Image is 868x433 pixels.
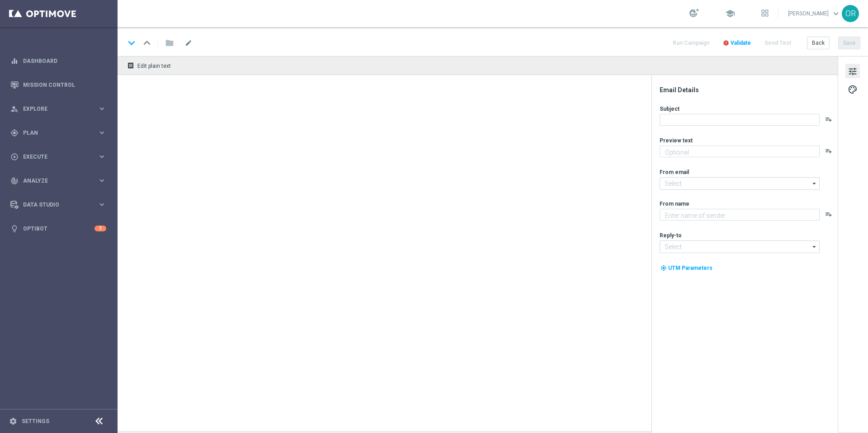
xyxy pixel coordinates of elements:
[807,37,830,49] button: Back
[23,130,98,136] span: Plan
[731,40,751,46] span: Validate
[98,176,106,185] i: keyboard_arrow_right
[660,232,682,239] label: Reply-to
[125,60,175,71] button: receipt Edit plain text
[660,200,689,207] label: From name
[10,177,107,184] button: track_changes Analyze keyboard_arrow_right
[845,64,860,78] button: tune
[98,104,106,113] i: keyboard_arrow_right
[10,153,98,161] div: Execute
[660,265,667,271] i: my_location
[660,105,679,113] label: Subject
[23,49,106,73] a: Dashboard
[660,86,837,94] div: Email Details
[10,177,19,185] i: track_changes
[660,177,820,190] input: Select
[10,105,98,113] div: Explore
[10,216,106,240] div: Optibot
[10,225,107,232] button: lightbulb Optibot 3
[10,57,107,65] button: equalizer Dashboard
[23,178,98,184] span: Analyze
[660,240,820,253] input: Select
[10,201,107,208] button: Data Studio keyboard_arrow_right
[660,169,689,176] label: From email
[23,202,98,207] span: Data Studio
[10,177,98,185] div: Analyze
[10,153,107,160] button: play_circle_outline Execute keyboard_arrow_right
[848,84,858,95] span: palette
[725,9,735,19] span: school
[98,152,106,161] i: keyboard_arrow_right
[787,7,842,20] a: [PERSON_NAME]keyboard_arrow_down
[668,265,712,271] span: UTM Parameters
[810,178,819,189] i: arrow_drop_down
[825,211,832,218] button: playlist_add
[660,137,693,144] label: Preview text
[848,66,858,77] span: tune
[825,116,832,123] button: playlist_add
[10,153,19,161] i: play_circle_outline
[10,105,19,113] i: person_search
[127,62,134,69] i: receipt
[842,5,859,22] div: OR
[98,200,106,209] i: keyboard_arrow_right
[10,105,107,113] button: person_search Explore keyboard_arrow_right
[10,129,19,137] i: gps_fixed
[137,63,171,69] span: Edit plain text
[94,226,106,231] div: 3
[22,419,49,424] a: Settings
[831,9,841,19] span: keyboard_arrow_down
[23,106,98,112] span: Explore
[845,82,860,96] button: palette
[810,241,819,253] i: arrow_drop_down
[660,263,713,273] button: my_location UTM Parameters
[10,129,107,136] button: gps_fixed Plan keyboard_arrow_right
[10,225,19,233] i: lightbulb
[23,154,98,160] span: Execute
[10,129,98,137] div: Plan
[10,201,98,209] div: Data Studio
[23,216,94,240] a: Optibot
[10,81,107,89] button: Mission Control
[98,128,106,137] i: keyboard_arrow_right
[125,36,138,50] i: keyboard_arrow_down
[10,57,19,65] i: equalizer
[10,49,106,73] div: Dashboard
[10,73,106,97] div: Mission Control
[722,37,752,49] button: error Validate
[723,40,729,46] i: error
[184,39,193,47] span: mode_edit
[9,417,17,425] i: settings
[825,147,832,155] button: playlist_add
[23,73,106,97] a: Mission Control
[838,37,860,49] button: Save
